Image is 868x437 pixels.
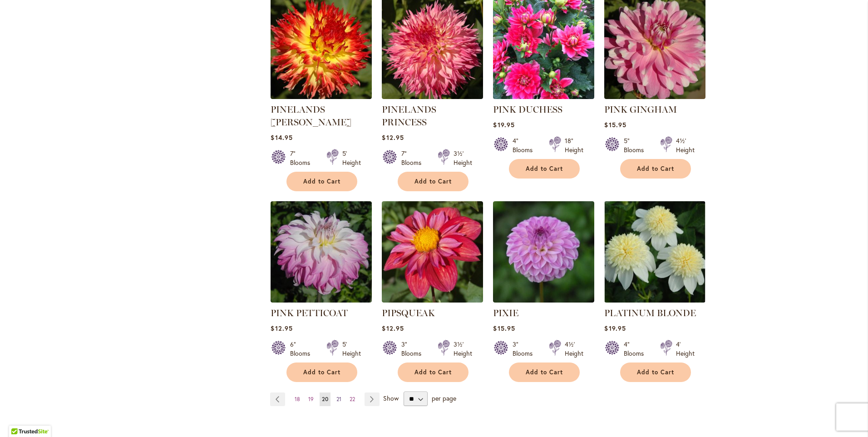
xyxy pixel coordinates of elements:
[509,363,580,382] button: Add to Cart
[604,296,705,304] a: PLATINUM BLONDE
[509,159,580,179] button: Add to Cart
[342,149,361,167] div: 5' Height
[336,396,341,402] span: 21
[565,136,583,154] div: 18" Height
[493,92,594,101] a: PINK DUCHESS
[604,92,705,101] a: PINK GINGHAM
[604,201,705,303] img: PLATINUM BLONDE
[271,324,292,333] span: $12.95
[620,363,691,382] button: Add to Cart
[620,159,691,179] button: Add to Cart
[303,368,340,376] span: Add to Cart
[454,149,472,167] div: 3½' Height
[604,120,626,129] span: $15.95
[383,394,399,402] span: Show
[271,308,348,318] a: PINK PETTICOAT
[271,104,351,128] a: PINELANDS [PERSON_NAME]
[292,392,302,406] a: 18
[454,340,472,358] div: 3½' Height
[350,396,355,402] span: 22
[308,396,314,402] span: 19
[398,172,469,191] button: Add to Cart
[624,340,649,358] div: 4" Blooms
[676,340,695,358] div: 4' Height
[526,165,563,173] span: Add to Cart
[493,104,562,115] a: PINK DUCHESS
[306,392,316,406] a: 19
[271,296,372,304] a: Pink Petticoat
[604,324,626,333] span: $19.95
[493,308,518,318] a: PIXIE
[676,136,695,154] div: 4½' Height
[382,92,483,101] a: PINELANDS PRINCESS
[513,136,538,154] div: 4" Blooms
[334,392,344,406] a: 21
[414,178,452,185] span: Add to Cart
[414,368,452,376] span: Add to Cart
[7,405,32,430] iframe: Launch Accessibility Center
[347,392,357,406] a: 22
[271,201,372,303] img: Pink Petticoat
[526,368,563,376] span: Add to Cart
[290,340,316,358] div: 6" Blooms
[604,308,696,318] a: PLATINUM BLONDE
[493,120,514,129] span: $19.95
[401,340,427,358] div: 3" Blooms
[271,92,372,101] a: PINELANDS PAM
[637,368,674,376] span: Add to Cart
[382,104,436,128] a: PINELANDS PRINCESS
[286,363,357,382] button: Add to Cart
[295,396,300,402] span: 18
[382,308,435,318] a: PIPSQUEAK
[565,340,583,358] div: 4½' Height
[322,396,328,402] span: 20
[432,394,456,402] span: per page
[342,340,361,358] div: 5' Height
[637,165,674,173] span: Add to Cart
[401,149,427,167] div: 7" Blooms
[604,104,677,115] a: PINK GINGHAM
[382,296,483,304] a: PIPSQUEAK
[624,136,649,154] div: 5" Blooms
[286,172,357,191] button: Add to Cart
[493,296,594,304] a: PIXIE
[290,149,316,167] div: 7" Blooms
[271,133,292,142] span: $14.95
[303,178,340,185] span: Add to Cart
[513,340,538,358] div: 3" Blooms
[382,133,404,142] span: $12.95
[382,201,483,303] img: PIPSQUEAK
[398,363,469,382] button: Add to Cart
[493,201,594,303] img: PIXIE
[382,324,404,333] span: $12.95
[493,324,515,333] span: $15.95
